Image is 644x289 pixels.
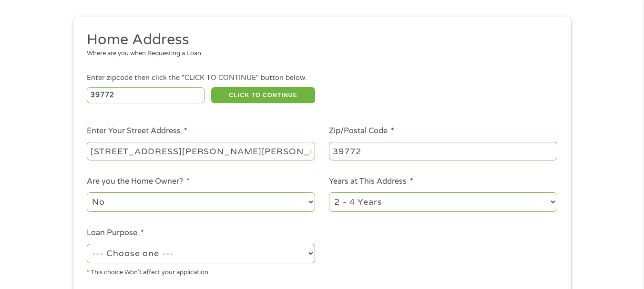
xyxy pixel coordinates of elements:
div: * This choice Won’t affect your application [87,265,315,278]
label: Are you the Home Owner? [87,177,190,187]
button: CLICK TO CONTINUE [211,87,315,103]
input: 1 Main Street [87,142,315,160]
label: Loan Purpose [87,228,144,238]
input: Enter Zipcode (e.g 01510) [87,87,204,103]
label: Zip/Postal Code [329,126,394,136]
div: Where are you when Requesting a Loan. [87,49,550,59]
div: Enter zipcode then click the "CLICK TO CONTINUE" button below. [87,73,557,83]
label: Years at This Address [329,177,413,187]
h2: Home Address [87,30,550,50]
label: Enter Your Street Address [87,126,187,136]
